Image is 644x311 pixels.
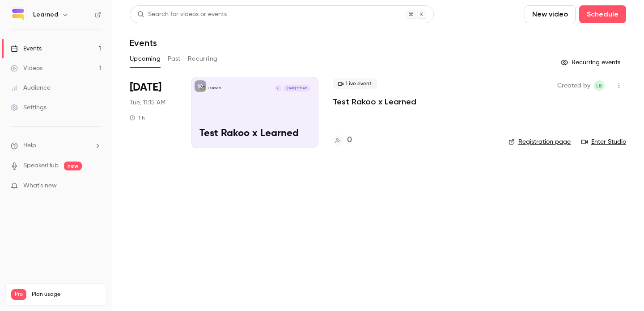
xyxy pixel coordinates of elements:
span: [DATE] [130,80,161,95]
span: What's new [23,181,57,191]
span: Pro [11,289,26,300]
div: Oct 7 Tue, 11:15 AM (Europe/Amsterdam) [130,77,177,148]
div: Videos [11,64,42,73]
button: New video [525,5,576,23]
div: 1 h [130,114,145,121]
span: Tue, 11:15 AM [130,98,165,107]
a: Enter Studio [581,137,626,146]
span: LB [596,80,602,91]
a: Test Rakoo x Learned [333,96,416,107]
a: Test Rakoo x LearnedLearnedL[DATE] 11:15 AMTest Rakoo x Learned [191,77,318,148]
span: Live event [333,79,377,89]
button: Upcoming [130,52,161,66]
div: Settings [11,103,47,112]
a: SpeakerHub [23,161,59,170]
p: Learned [208,86,220,91]
span: Plan usage [32,291,101,298]
div: L [275,85,282,92]
button: Recurring events [557,55,626,70]
h6: Learned [33,10,58,19]
span: Lisanne Buisman [594,80,605,91]
div: Audience [11,83,51,92]
img: Learned [11,8,25,22]
span: Created by [557,80,590,91]
span: [DATE] 11:15 AM [284,85,309,91]
a: Registration page [508,137,571,146]
h4: 0 [347,134,352,146]
p: Test Rakoo x Learned [199,128,310,140]
span: new [64,162,82,170]
h1: Events [130,37,157,48]
span: Help [23,141,36,150]
div: Events [11,44,42,53]
button: Schedule [579,5,626,23]
button: Recurring [188,52,218,66]
button: Past [168,52,181,66]
li: help-dropdown-opener [11,141,101,150]
div: Search for videos or events [137,10,227,19]
a: 0 [333,134,352,146]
